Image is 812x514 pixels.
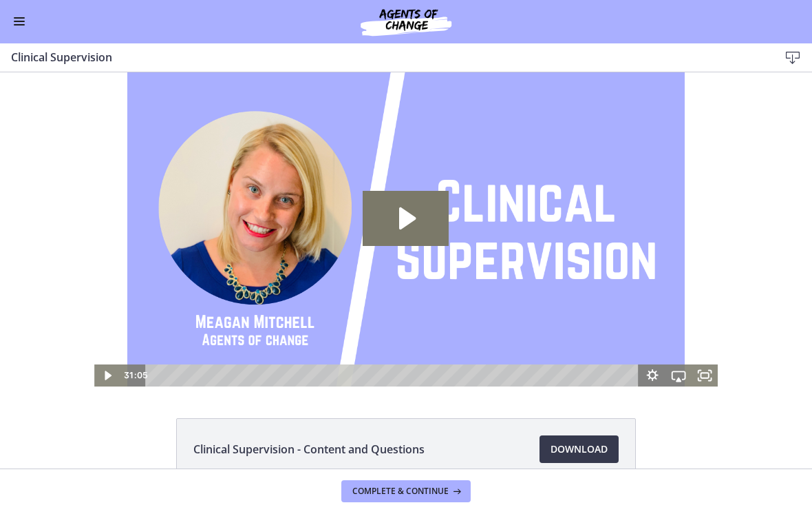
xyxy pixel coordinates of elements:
button: Play Video: cbe69t1t4o1cl02sihgg.mp4 [363,119,449,174]
a: Download [539,436,619,464]
span: Complete & continue [352,486,449,497]
button: Play Video [94,292,120,314]
button: Show settings menu [639,292,665,314]
div: Playbar [155,292,632,314]
img: Agents of Change [323,6,489,39]
span: Clinical Supervision - Content and Questions [193,442,425,458]
button: Fullscreen [692,292,718,314]
button: Airplay [665,292,692,314]
button: Complete & continue [341,481,471,503]
span: Download [551,442,608,458]
button: Enable menu [11,14,28,30]
h3: Clinical Supervision [11,50,757,66]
